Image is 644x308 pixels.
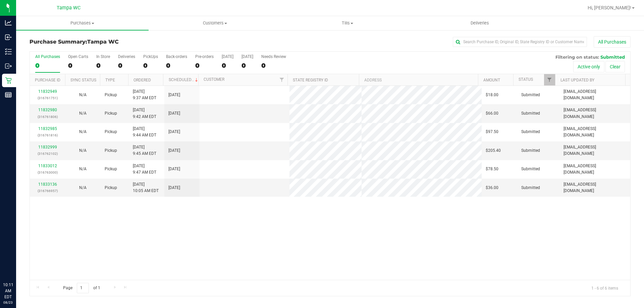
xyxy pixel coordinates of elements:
[105,78,115,82] a: Type
[168,166,180,172] span: [DATE]
[563,144,626,157] span: [EMAIL_ADDRESS][DOMAIN_NAME]
[79,185,87,190] span: Not Applicable
[204,77,224,82] a: Customer
[133,107,156,120] span: [DATE] 9:42 AM EDT
[462,20,498,26] span: Deliveries
[563,181,626,194] span: [EMAIL_ADDRESS][DOMAIN_NAME]
[38,126,57,131] a: 11832985
[195,62,214,69] div: 0
[68,54,88,59] div: Open Carts
[16,16,149,30] a: Purchases
[133,144,156,157] span: [DATE] 9:45 AM EDT
[519,77,533,82] a: Status
[293,78,328,82] a: State Registry ID
[79,185,87,191] button: N/A
[133,126,156,138] span: [DATE] 9:44 AM EDT
[34,114,61,120] p: (316761806)
[222,54,233,59] div: [DATE]
[241,54,253,59] div: [DATE]
[68,62,88,69] div: 0
[486,185,498,191] span: $36.00
[5,63,12,69] inline-svg: Outbound
[149,16,281,30] a: Customers
[35,54,60,59] div: All Purchases
[521,147,540,154] span: Submitted
[105,110,117,117] span: Pickup
[30,39,230,45] h3: Purchase Summary:
[79,110,87,117] button: N/A
[105,92,117,98] span: Pickup
[168,147,180,154] span: [DATE]
[521,92,540,98] span: Submitted
[600,54,625,60] span: Submitted
[166,62,187,69] div: 0
[70,78,96,82] a: Sync Status
[5,77,12,84] inline-svg: Retail
[486,147,501,154] span: $205.40
[521,129,540,135] span: Submitted
[281,16,414,30] a: Tills
[486,92,498,98] span: $18.00
[166,54,187,59] div: Back-orders
[276,74,287,85] a: Filter
[544,74,555,85] a: Filter
[105,129,117,135] span: Pickup
[486,129,498,135] span: $97.50
[34,188,61,194] p: (316766957)
[5,48,12,55] inline-svg: Inventory
[555,54,599,60] span: Filtering on status:
[281,20,413,26] span: Tills
[79,129,87,135] button: N/A
[133,163,156,176] span: [DATE] 9:47 AM EDT
[38,164,57,168] a: 11833012
[588,5,631,10] span: Hi, [PERSON_NAME]!
[16,20,149,26] span: Purchases
[453,37,587,47] input: Search Purchase ID, Original ID, State Registry ID or Customer Name...
[57,283,106,293] span: Page of 1
[38,89,57,94] a: 11832949
[79,92,87,98] button: N/A
[222,62,233,69] div: 0
[143,62,158,69] div: 0
[414,16,546,30] a: Deliveries
[560,78,594,82] a: Last Updated By
[586,283,624,293] span: 1 - 6 of 6 items
[563,88,626,101] span: [EMAIL_ADDRESS][DOMAIN_NAME]
[521,185,540,191] span: Submitted
[168,185,180,191] span: [DATE]
[133,78,151,82] a: Ordered
[34,95,61,101] p: (316761751)
[20,253,28,261] iframe: Resource center unread badge
[3,300,13,305] p: 08/23
[241,62,253,69] div: 0
[79,166,87,172] button: N/A
[5,19,12,26] inline-svg: Analytics
[573,61,604,72] button: Active only
[563,163,626,176] span: [EMAIL_ADDRESS][DOMAIN_NAME]
[168,129,180,135] span: [DATE]
[521,110,540,117] span: Submitted
[96,54,110,59] div: In Store
[105,147,117,154] span: Pickup
[79,147,87,154] button: N/A
[168,92,180,98] span: [DATE]
[118,62,135,69] div: 0
[143,54,158,59] div: PickUps
[118,54,135,59] div: Deliveries
[35,78,60,82] a: Purchase ID
[38,182,57,187] a: 11833136
[133,88,156,101] span: [DATE] 9:37 AM EDT
[605,61,625,72] button: Clear
[105,166,117,172] span: Pickup
[34,150,61,157] p: (316762102)
[5,91,12,98] inline-svg: Reports
[195,54,214,59] div: Pre-orders
[5,34,12,41] inline-svg: Inbound
[563,107,626,120] span: [EMAIL_ADDRESS][DOMAIN_NAME]
[563,126,626,138] span: [EMAIL_ADDRESS][DOMAIN_NAME]
[79,167,87,171] span: Not Applicable
[521,166,540,172] span: Submitted
[483,78,500,82] a: Amount
[38,145,57,149] a: 11832999
[79,93,87,97] span: Not Applicable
